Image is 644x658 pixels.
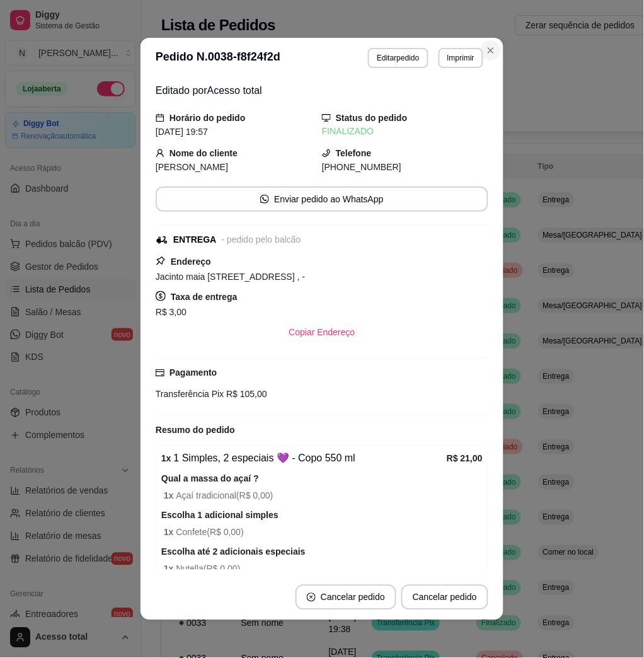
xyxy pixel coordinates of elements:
[156,162,228,172] span: [PERSON_NAME]
[161,451,447,466] div: 1 Simples, 2 especiais 💜 - Copo 550 ml
[164,528,176,538] strong: 1 x
[447,454,483,464] strong: R$ 21,00
[156,149,164,158] span: user
[224,390,267,400] span: R$ 105,00
[161,474,259,484] strong: Qual a massa do açaí ?
[156,187,488,212] button: whats-appEnviar pedido ao WhatsApp
[164,564,176,574] strong: 1 x
[322,125,488,138] div: FINALIZADO
[156,425,235,436] strong: Resumo do pedido
[164,562,483,576] span: Nutella ( R$ 0,00 )
[156,113,164,122] span: calendar
[161,511,279,521] strong: Escolha 1 adicional simples
[279,320,365,345] button: Copiar Endereço
[156,127,208,137] span: [DATE] 19:57
[170,148,238,158] strong: Nome do cliente
[161,454,171,464] strong: 1 x
[221,233,301,246] div: - pedido pelo balcão
[307,593,316,602] span: close-circle
[296,585,396,610] button: close-circleCancelar pedido
[439,48,483,68] button: Imprimir
[156,291,166,301] span: dollar
[401,585,488,610] button: Cancelar pedido
[156,390,224,400] span: Transferência Pix
[156,369,164,378] span: credit-card
[481,40,501,61] button: Close
[173,233,216,246] div: ENTREGA
[336,148,372,158] strong: Telefone
[156,272,305,282] span: Jacinto maia [STREET_ADDRESS] , -
[171,292,238,302] strong: Taxa de entrega
[156,48,280,68] h3: Pedido N. 0038-f8f24f2d
[156,256,166,266] span: pushpin
[170,113,246,123] strong: Horário do pedido
[156,307,187,317] span: R$ 3,00
[156,85,262,96] span: Editado por Acesso total
[161,547,306,557] strong: Escolha até 2 adicionais especiais
[368,48,428,68] button: Editarpedido
[322,113,331,122] span: desktop
[170,368,217,378] strong: Pagamento
[164,489,483,503] span: Açaí tradicional ( R$ 0,00 )
[322,149,331,158] span: phone
[260,195,269,204] span: whats-app
[336,113,408,123] strong: Status do pedido
[171,257,211,267] strong: Endereço
[322,162,401,172] span: [PHONE_NUMBER]
[164,526,483,540] span: Confete ( R$ 0,00 )
[164,491,176,501] strong: 1 x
